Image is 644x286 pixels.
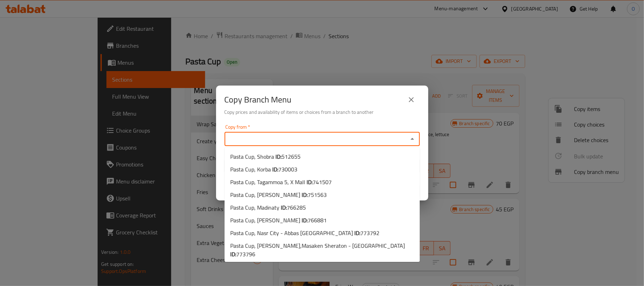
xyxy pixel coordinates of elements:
[230,249,236,259] b: ID:
[360,228,379,238] span: 773792
[354,228,360,238] b: ID:
[230,216,327,224] span: Pasta Cup, [PERSON_NAME]
[230,165,297,174] span: Pasta Cup, Korba
[272,164,278,175] b: ID:
[287,202,306,213] span: 766285
[230,203,306,212] span: Pasta Cup, Madinaty
[278,164,297,175] span: 730003
[308,215,327,226] span: 766881
[230,241,414,258] span: Pasta Cup, [PERSON_NAME],Masaken Sheraton - [GEOGRAPHIC_DATA]
[407,134,417,144] button: Close
[275,151,282,162] b: ID:
[302,215,308,226] b: ID:
[230,152,301,161] span: Pasta Cup, Shobra
[236,249,255,259] span: 773796
[308,189,327,200] span: 751563
[302,189,308,200] b: ID:
[313,177,332,187] span: 741507
[403,91,420,108] button: close
[225,94,292,105] h2: Copy Branch Menu
[225,108,420,116] h6: Copy prices and availability of items or choices from a branch to another
[230,191,327,199] span: Pasta Cup, [PERSON_NAME]
[230,229,379,237] span: Pasta Cup, Nasr City - Abbas [GEOGRAPHIC_DATA]
[281,202,287,213] b: ID:
[282,151,301,162] span: 512655
[307,177,313,187] b: ID:
[230,178,332,186] span: Pasta Cup, Tagammoa 5, X Mall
